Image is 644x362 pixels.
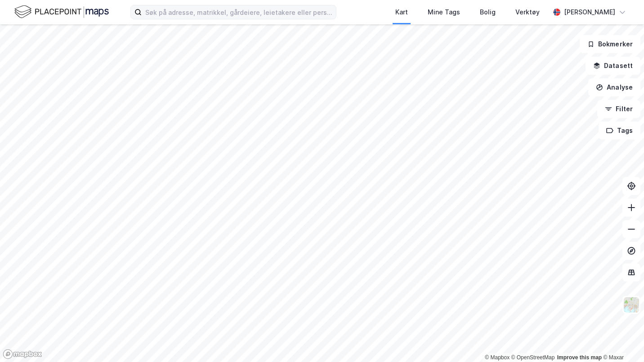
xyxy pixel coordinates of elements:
[14,4,109,20] img: logo.f888ab2527a4732fd821a326f86c7f29.svg
[3,349,42,359] a: Mapbox homepage
[480,7,496,18] div: Bolig
[564,7,615,18] div: [PERSON_NAME]
[515,7,540,18] div: Verktøy
[599,319,644,362] iframe: Chat Widget
[557,354,602,361] a: Improve this map
[580,35,640,53] button: Bokmerker
[588,78,640,96] button: Analyse
[395,7,408,18] div: Kart
[599,122,640,140] button: Tags
[485,354,510,361] a: Mapbox
[623,296,640,313] img: Z
[597,100,640,118] button: Filter
[586,57,640,75] button: Datasett
[428,7,460,18] div: Mine Tags
[142,5,336,19] input: Søk på adresse, matrikkel, gårdeiere, leietakere eller personer
[511,354,555,361] a: OpenStreetMap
